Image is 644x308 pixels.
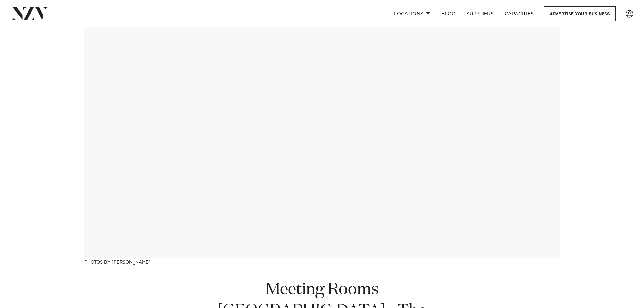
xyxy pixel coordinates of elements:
a: Capacities [499,6,540,21]
img: nzv-logo.png [11,7,48,20]
a: BLOG [436,6,461,21]
h3: Photos by [PERSON_NAME] [84,258,560,265]
a: Locations [388,6,436,21]
a: SUPPLIERS [461,6,499,21]
a: Advertise your business [544,6,616,21]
